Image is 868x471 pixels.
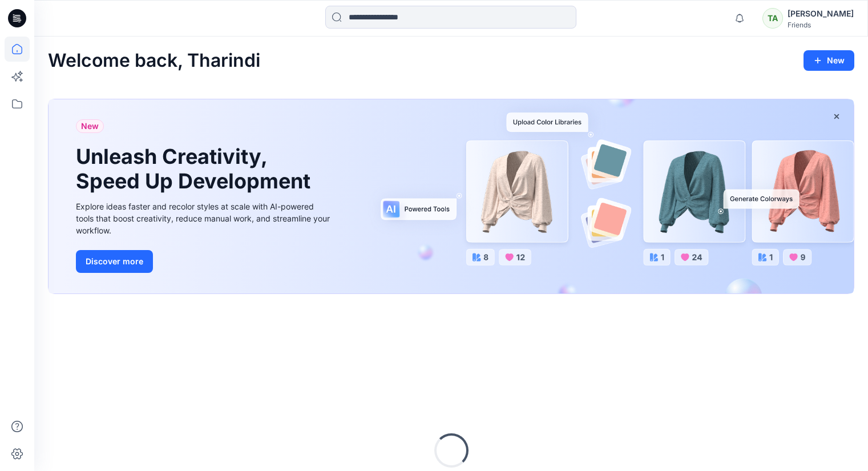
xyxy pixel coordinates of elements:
[804,50,854,71] button: New
[76,144,316,194] h1: Unleash Creativity, Speed Up Development
[76,250,153,273] button: Discover more
[81,119,99,133] span: New
[76,250,333,273] a: Discover more
[788,7,854,21] div: [PERSON_NAME]
[762,8,783,29] div: TA
[76,200,333,236] div: Explore ideas faster and recolor styles at scale with AI-powered tools that boost creativity, red...
[48,50,260,71] h2: Welcome back, Tharindi
[788,21,854,29] div: Friends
